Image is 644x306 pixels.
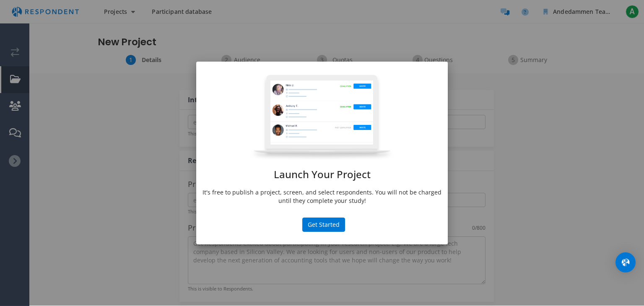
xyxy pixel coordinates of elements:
img: project-modal.png [250,74,394,161]
h1: Launch Your Project [203,169,441,180]
div: Open Intercom Messenger [615,252,636,272]
button: Get Started [302,218,345,232]
md-dialog: Launch Your ... [196,62,448,245]
p: It's free to publish a project, screen, and select respondents. You will not be charged until the... [203,188,441,205]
